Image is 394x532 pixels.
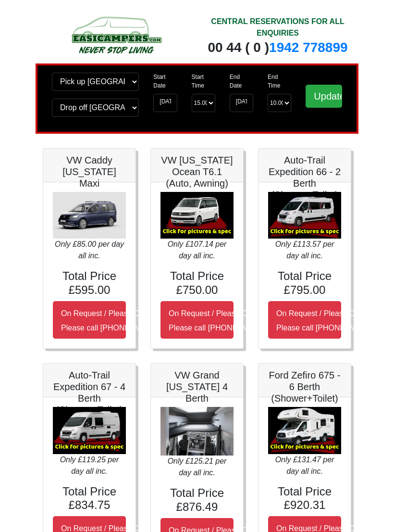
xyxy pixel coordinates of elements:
img: Ford Zefiro 675 - 6 Berth (Shower+Toilet) [268,407,341,454]
h5: VW [US_STATE] Ocean T6.1 (Auto, Awning) [160,154,234,189]
small: On Request / Please Call Us Please call [PHONE_NUMBER] [276,309,385,332]
h4: Total Price £834.75 [53,485,126,513]
i: Only £125.21 per day all inc. [168,457,227,477]
img: VW Grand California 4 Berth [160,407,234,456]
i: Only £113.57 per day all inc. [275,240,334,260]
h5: VW Grand [US_STATE] 4 Berth [160,369,234,404]
h5: VW Caddy [US_STATE] Maxi [53,154,126,189]
h4: Total Price £876.49 [160,486,234,514]
h4: Total Price £595.00 [53,269,126,297]
label: Start Date [153,73,177,90]
i: Only £107.14 per day all inc. [168,240,227,260]
div: 00 44 ( 0 ) [204,39,351,56]
button: On Request / Please Call UsPlease call [PHONE_NUMBER] [160,301,234,339]
img: campers-checkout-logo.png [43,13,190,56]
small: On Request / Please Call Us Please call [PHONE_NUMBER] [61,309,170,332]
h5: Auto-Trail Expedition 67 - 4 Berth (Shower+Toilet) [53,369,126,416]
i: Only £85.00 per day all inc. [55,240,124,260]
label: End Date [230,73,253,90]
img: VW Caddy California Maxi [53,192,126,239]
img: Auto-Trail Expedition 66 - 2 Berth (Shower+Toilet) [268,192,341,239]
a: 1942 778899 [269,40,348,55]
h4: Total Price £750.00 [160,269,234,297]
input: Update [306,85,342,108]
i: Only £119.25 per day all inc. [60,456,119,475]
button: On Request / Please Call UsPlease call [PHONE_NUMBER] [268,301,341,339]
h4: Total Price £795.00 [268,269,341,297]
h5: Auto-Trail Expedition 66 - 2 Berth (Shower+Toilet) [268,154,341,201]
div: CENTRAL RESERVATIONS FOR ALL ENQUIRIES [204,16,351,39]
label: Start Time [192,73,215,90]
i: Only £131.47 per day all inc. [275,456,334,475]
input: Start Date [153,94,177,112]
h5: Ford Zefiro 675 - 6 Berth (Shower+Toilet) [268,369,341,404]
img: VW California Ocean T6.1 (Auto, Awning) [160,192,234,239]
input: Return Date [230,94,253,112]
label: End Time [268,73,291,90]
img: Auto-Trail Expedition 67 - 4 Berth (Shower+Toilet) [53,407,126,454]
h4: Total Price £920.31 [268,485,341,513]
button: On Request / Please Call UsPlease call [PHONE_NUMBER] [53,301,126,339]
small: On Request / Please Call Us Please call [PHONE_NUMBER] [169,309,277,332]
